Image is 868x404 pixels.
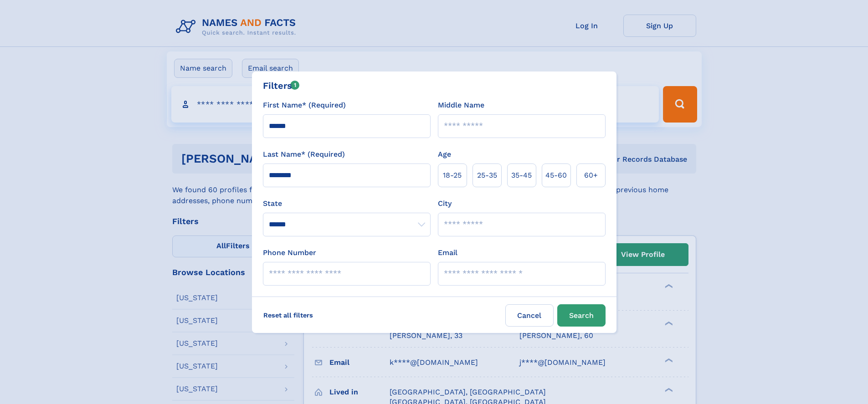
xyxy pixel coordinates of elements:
span: 45‑60 [545,170,567,181]
label: Reset all filters [257,304,319,326]
label: Age [438,149,451,160]
label: City [438,198,452,209]
label: State [263,198,431,209]
label: First Name* (Required) [263,100,346,111]
label: Email [438,247,457,258]
label: Middle Name [438,100,484,111]
label: Last Name* (Required) [263,149,345,160]
span: 60+ [584,170,598,181]
button: Search [557,304,606,327]
span: 25‑35 [477,170,497,181]
span: 18‑25 [443,170,462,181]
label: Phone Number [263,247,316,258]
label: Cancel [505,304,554,327]
div: Filters [263,79,300,92]
span: 35‑45 [511,170,532,181]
